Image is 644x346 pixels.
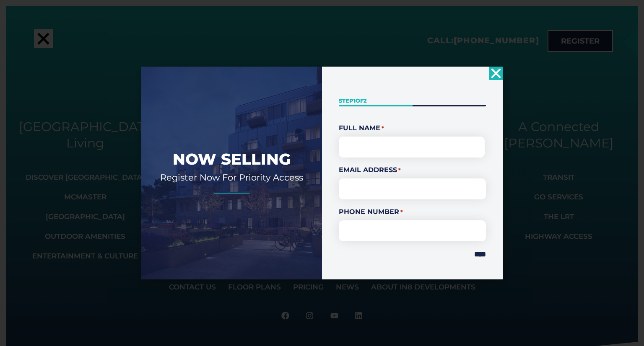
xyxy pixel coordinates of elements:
[154,172,309,183] h2: Register Now For Priority Access
[339,165,486,175] label: Email Address
[353,97,356,104] span: 1
[154,149,309,169] h2: Now Selling
[364,97,367,104] span: 2
[489,67,503,80] a: Close
[339,207,486,217] label: Phone Number
[339,97,486,105] p: Step of
[339,123,486,133] legend: Full Name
